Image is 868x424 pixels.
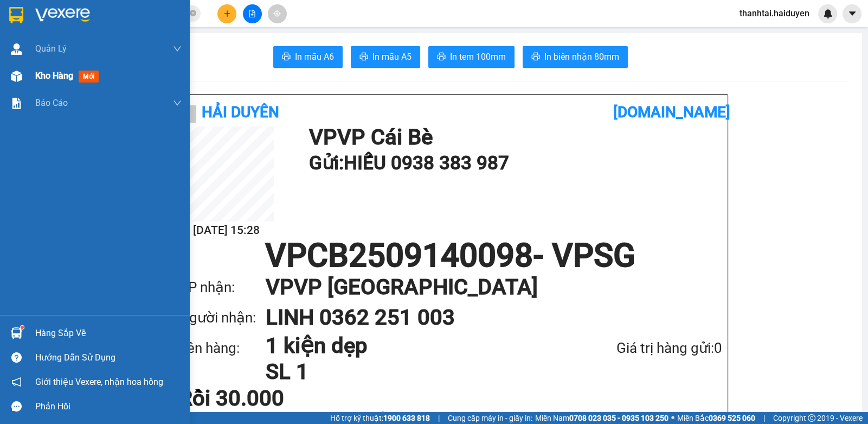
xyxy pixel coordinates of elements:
span: In tem 100mm [450,50,506,64]
span: Gửi: [9,10,26,22]
strong: 0708 023 035 - 0935 103 250 [569,414,668,422]
span: file-add [248,10,256,17]
img: warehouse-icon [11,71,22,82]
button: aim [268,4,287,23]
sup: 1 [21,326,24,329]
div: 0938383987 [9,35,85,50]
span: Nhận: [93,10,119,22]
div: Hàng sắp về [35,325,182,341]
span: Rồi : [8,71,26,83]
span: message [11,401,22,412]
span: question-circle [11,352,22,363]
h2: [DATE] 15:28 [179,222,274,239]
button: printerIn mẫu A5 [351,46,420,68]
span: thanhtai.haiduyen [731,7,818,20]
span: In mẫu A5 [372,50,412,64]
img: solution-icon [11,98,22,109]
span: caret-down [847,9,857,18]
button: plus [217,4,236,23]
div: Tên hàng: [179,337,266,359]
h1: SL 1 [266,359,559,385]
img: icon-new-feature [823,9,833,18]
span: down [173,45,182,53]
span: Quản Lý [35,42,67,55]
span: In biên nhận 80mm [544,50,619,64]
img: warehouse-icon [11,43,22,55]
div: VP Cái Bè [9,9,85,22]
div: Giá trị hàng gửi: 0 [559,337,722,359]
div: Hướng dẫn sử dụng [35,350,182,366]
span: printer [531,52,540,62]
button: printerIn tem 100mm [428,46,515,68]
div: HIẾU [9,22,85,35]
button: printerIn biên nhận 80mm [523,46,628,68]
span: Kho hàng [35,71,73,81]
span: | [763,412,765,424]
span: Miền Nam [535,412,668,424]
div: Phản hồi [35,398,182,415]
span: mới [79,71,99,83]
div: Rồi 30.000 [179,388,358,409]
b: Hải Duyên [202,103,279,121]
button: file-add [243,4,262,23]
span: printer [437,52,446,62]
h1: 1 kiện dẹp [266,333,559,359]
span: Giới thiệu Vexere, nhận hoa hồng [35,375,163,389]
div: VP [GEOGRAPHIC_DATA] [93,9,203,35]
h1: VP VP [GEOGRAPHIC_DATA] [266,272,700,302]
span: In mẫu A6 [295,50,334,64]
span: | [438,412,440,424]
span: printer [282,52,291,62]
span: close-circle [190,10,196,16]
span: close-circle [190,9,196,19]
span: notification [11,377,22,387]
span: Báo cáo [35,96,68,110]
div: 0362251003 [93,48,203,64]
span: copyright [808,414,815,422]
span: aim [273,10,281,17]
strong: 0369 525 060 [709,414,755,422]
img: logo-vxr [9,7,23,23]
div: LINH [93,35,203,48]
div: 30.000 [8,70,87,83]
span: printer [359,52,368,62]
button: caret-down [843,4,861,23]
div: Người nhận: [179,307,266,329]
h1: VPCB2509140098 - VPSG [179,239,722,272]
button: printerIn mẫu A6 [273,46,343,68]
span: plus [223,10,231,17]
img: warehouse-icon [11,327,22,339]
span: Cung cấp máy in - giấy in: [448,412,532,424]
h1: LINH 0362 251 003 [266,302,700,333]
strong: 1900 633 818 [383,414,430,422]
span: ⚪️ [671,416,674,420]
h1: Gửi: HIẾU 0938 383 987 [309,148,717,178]
div: VP nhận: [179,276,266,299]
h1: VP VP Cái Bè [309,126,717,148]
b: [DOMAIN_NAME] [613,103,730,121]
span: down [173,99,182,107]
span: Hỗ trợ kỹ thuật: [330,412,430,424]
span: Miền Bắc [677,412,755,424]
